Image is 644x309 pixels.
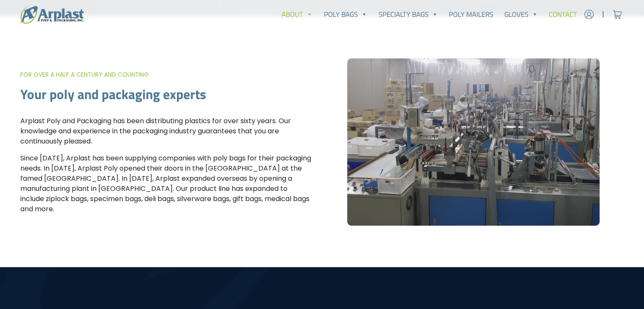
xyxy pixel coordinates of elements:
[602,9,604,19] span: |
[499,6,544,23] a: Gloves
[20,70,149,79] small: For over a half a century and counting
[20,86,312,102] h2: Your poly and packaging experts
[373,6,444,23] a: Specialty Bags
[276,6,318,23] a: About
[318,6,373,23] a: Poly Bags
[20,153,312,214] p: Since [DATE], Arplast has been supplying companies with poly bags for their packaging needs. In [...
[20,116,312,146] p: Arplast Poly and Packaging has been distributing plastics for over sixty years. Our knowledge and...
[543,6,583,23] a: Contact
[20,6,84,24] img: logo
[443,6,499,23] a: Poly Mailers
